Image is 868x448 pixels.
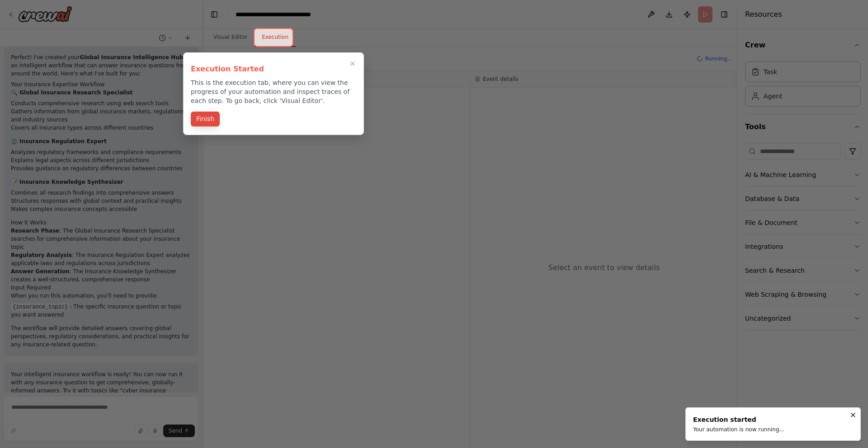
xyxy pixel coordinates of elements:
button: Close walkthrough [347,58,358,69]
div: Your automation is now running... [693,426,784,433]
h3: Execution Started [191,64,356,75]
div: Execution started [693,415,784,424]
button: Hide left sidebar [208,8,221,21]
button: Finish [191,112,220,126]
p: This is the execution tab, where you can view the progress of your automation and inspect traces ... [191,78,356,105]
